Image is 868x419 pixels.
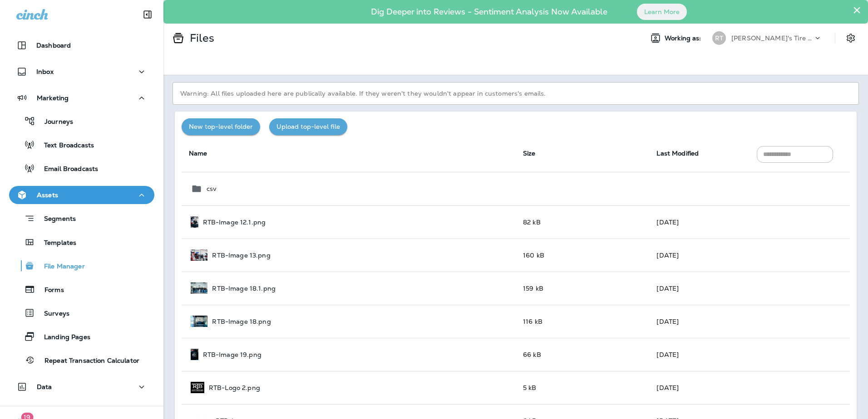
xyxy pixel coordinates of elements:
td: 116 kB [516,305,649,338]
p: Assets [37,191,58,199]
p: Inbox [36,68,54,75]
p: Forms [35,286,64,295]
button: Dashboard [9,36,154,54]
p: Templates [35,239,76,248]
td: [DATE] [649,371,750,404]
p: RTB-Logo 2.png [209,384,260,391]
p: Surveys [35,310,69,318]
td: [DATE] [649,205,750,239]
p: Journeys [35,118,73,127]
img: RTB-Image%2018.png [191,316,207,327]
p: Repeat Transaction Calculator [35,357,139,365]
p: Segments [35,215,76,224]
img: RTB-Image%2018.1.png [191,283,207,294]
td: 82 kB [516,205,649,239]
div: RT [712,31,726,45]
td: 160 kB [516,239,649,272]
td: 66 kB [516,338,649,371]
button: File Manager [9,256,154,275]
img: RTB-Image%2012.1.png [191,216,198,228]
span: Last Modified [656,149,699,157]
button: Forms [9,280,154,299]
button: Close [853,3,861,17]
button: Settings [843,30,859,46]
td: [DATE] [649,305,750,338]
button: Learn More [637,4,687,20]
p: Dig Deeper into Reviews - Sentiment Analysis Now Available [345,10,634,13]
td: [DATE] [649,338,750,371]
p: Text Broadcasts [35,141,94,150]
p: csv [207,185,217,192]
button: Journeys [9,112,154,131]
p: [PERSON_NAME]'s Tire Barn [731,34,813,42]
span: Working as: [665,34,703,42]
td: [DATE] [649,272,750,305]
span: Size [523,149,536,157]
p: Dashboard [36,42,71,49]
button: Assets [9,186,154,204]
p: Files [186,31,214,45]
button: Templates [9,233,154,252]
button: Inbox [9,63,154,81]
p: RTB-Image 19.png [203,351,261,358]
button: Surveys [9,303,154,322]
img: RTB-Image%2019.png [191,349,198,360]
td: 159 kB [516,272,649,305]
button: Text Broadcasts [9,135,154,154]
p: RTB-Image 18.1.png [212,285,276,292]
p: RTB-Image 12.1.png [203,219,266,226]
p: RTB-Image 18.png [212,318,271,325]
p: Landing Pages [35,333,90,342]
button: Collapse Sidebar [135,5,160,24]
p: Warning: All files uploaded here are publically available. If they weren't they wouldn't appear i... [173,82,859,105]
td: 5 kB [516,371,649,404]
p: Email Broadcasts [35,165,98,174]
button: Data [9,378,154,396]
button: Marketing [9,89,154,107]
button: New top-level folder [182,118,260,135]
p: RTB-Image 13.png [212,252,270,259]
button: Landing Pages [9,327,154,346]
button: Segments [9,209,154,228]
img: RTB-Image%2013.png [191,249,207,261]
button: Email Broadcasts [9,159,154,178]
button: Repeat Transaction Calculator [9,351,154,370]
img: RTB-Logo%202.png [191,382,204,393]
button: Upload top-level file [269,118,347,135]
p: Data [37,383,52,390]
p: File Manager [35,263,85,271]
td: [DATE] [649,239,750,272]
span: Name [189,149,207,157]
p: Marketing [37,94,69,102]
